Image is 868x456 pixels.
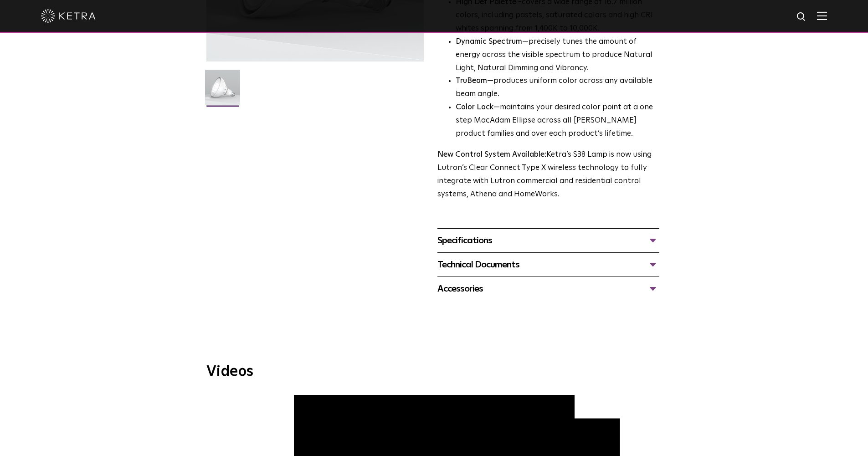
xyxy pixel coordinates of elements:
[456,75,659,101] li: —produces uniform color across any available beam angle.
[456,77,487,85] strong: TruBeam
[796,11,807,23] img: search icon
[456,101,659,141] li: —maintains your desired color point at a one step MacAdam Ellipse across all [PERSON_NAME] produc...
[206,364,662,379] h3: Videos
[456,103,493,111] strong: Color Lock
[437,282,659,296] div: Accessories
[437,151,546,159] strong: New Control System Available:
[456,36,659,75] li: —precisely tunes the amount of energy across the visible spectrum to produce Natural Light, Natur...
[205,70,240,112] img: S38-Lamp-Edison-2021-Web-Square
[437,257,659,272] div: Technical Documents
[437,233,659,248] div: Specifications
[456,38,522,46] strong: Dynamic Spectrum
[41,9,96,23] img: ketra-logo-2019-white
[817,11,827,20] img: Hamburger%20Nav.svg
[437,149,659,201] p: Ketra’s S38 Lamp is now using Lutron’s Clear Connect Type X wireless technology to fully integrat...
